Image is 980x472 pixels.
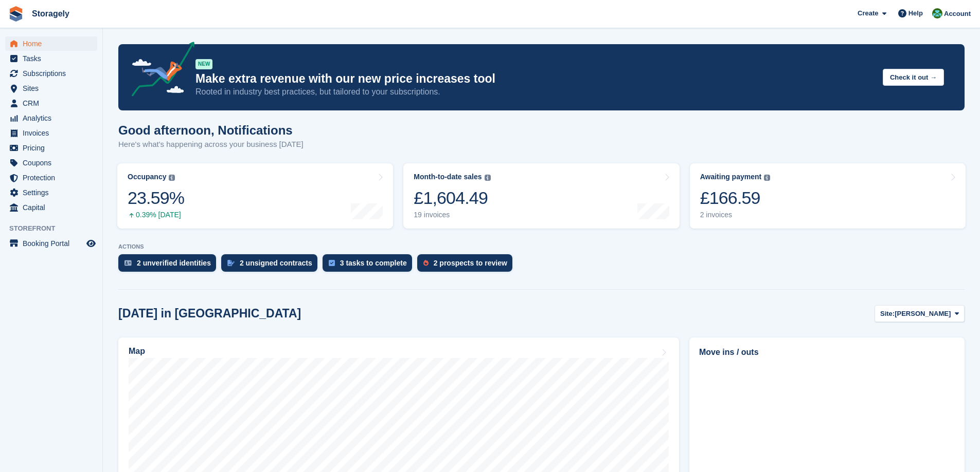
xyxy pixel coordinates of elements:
[700,211,771,219] div: 2 invoices
[23,51,84,66] span: Tasks
[414,211,490,219] div: 19 invoices
[129,347,145,356] h2: Map
[128,173,166,181] div: Occupancy
[117,163,393,229] a: Occupancy 23.59% 0.39% [DATE]
[195,71,875,86] p: Make extra revenue with our new price increases tool
[137,259,211,267] div: 2 unverified identities
[240,259,312,267] div: 2 unsigned contracts
[414,173,482,181] div: Month-to-date sales
[858,8,878,18] span: Create
[323,254,417,277] a: 3 tasks to complete
[118,254,221,277] a: 2 unverified identities
[883,69,944,86] button: Check it out →
[5,66,97,81] a: menu
[128,187,184,209] div: 23.59%
[908,8,923,18] span: Help
[195,59,212,69] div: NEW
[227,260,235,266] img: contract_signature_icon-13c848040528278c33f63329250d36e43548de30e8caae1d1a13099fd9432cc5.svg
[5,126,97,140] a: menu
[5,236,97,251] a: menu
[5,156,97,170] a: menu
[690,163,966,229] a: Awaiting payment £166.59 2 invoices
[124,260,132,266] img: verify_identity-adf6edd0f0f0b5bbfe63781bf79b02c33cf7c696d77639b501bdc392416b5a36.svg
[23,141,84,155] span: Pricing
[23,81,84,96] span: Sites
[23,126,84,140] span: Invoices
[23,36,84,51] span: Home
[8,6,24,22] img: stora-icon-8386f47178a22dfd0bd8f6a31ec36ba5ce8667c1dd55bd0f319d3a0aa187defe.svg
[5,51,97,66] a: menu
[875,305,965,322] button: Site: [PERSON_NAME]
[5,171,97,185] a: menu
[764,175,770,181] img: icon-info-grey-7440780725fd019a000dd9b08b2336e03edf1995a4989e88bcd33f0948082b44.svg
[118,307,301,320] h2: [DATE] in [GEOGRAPHIC_DATA]
[118,243,965,250] p: ACTIONS
[340,259,407,267] div: 3 tasks to complete
[944,9,971,19] span: Account
[221,254,323,277] a: 2 unsigned contracts
[329,260,335,266] img: task-75834270c22a3079a89374b754ae025e5fb1db73e45f91037f5363f120a921f8.svg
[23,200,84,215] span: Capital
[5,36,97,51] a: menu
[417,254,518,277] a: 2 prospects to review
[485,175,491,181] img: icon-info-grey-7440780725fd019a000dd9b08b2336e03edf1995a4989e88bcd33f0948082b44.svg
[23,111,84,125] span: Analytics
[700,173,762,181] div: Awaiting payment
[23,156,84,170] span: Coupons
[423,260,429,266] img: prospect-51fa495bee0391a8d652442698ab0144808aea92771e9ea1ae160a38d050c398.svg
[118,139,304,150] p: Here's what's happening across your business [DATE]
[880,309,895,319] span: Site:
[28,5,74,22] a: Storagely
[195,86,875,98] p: Rooted in industry best practices, but tailored to your subscriptions.
[23,171,84,185] span: Protection
[23,236,84,251] span: Booking Portal
[403,163,679,229] a: Month-to-date sales £1,604.49 19 invoices
[434,259,507,267] div: 2 prospects to review
[700,187,771,209] div: £166.59
[118,123,304,137] h1: Good afternoon, Notifications
[128,211,184,219] div: 0.39% [DATE]
[699,346,955,358] h2: Move ins / outs
[9,223,102,234] span: Storefront
[123,42,195,100] img: price-adjustments-announcement-icon-8257ccfd72463d97f412b2fc003d46551f7dbcb40ab6d574587a9cd5c0d94...
[23,66,84,81] span: Subscriptions
[895,309,951,319] span: [PERSON_NAME]
[23,185,84,200] span: Settings
[5,141,97,155] a: menu
[5,200,97,215] a: menu
[5,185,97,200] a: menu
[932,8,942,18] img: Notifications
[85,237,97,250] a: Preview store
[5,81,97,96] a: menu
[5,96,97,110] a: menu
[169,175,175,181] img: icon-info-grey-7440780725fd019a000dd9b08b2336e03edf1995a4989e88bcd33f0948082b44.svg
[5,111,97,125] a: menu
[414,187,490,209] div: £1,604.49
[23,96,84,110] span: CRM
